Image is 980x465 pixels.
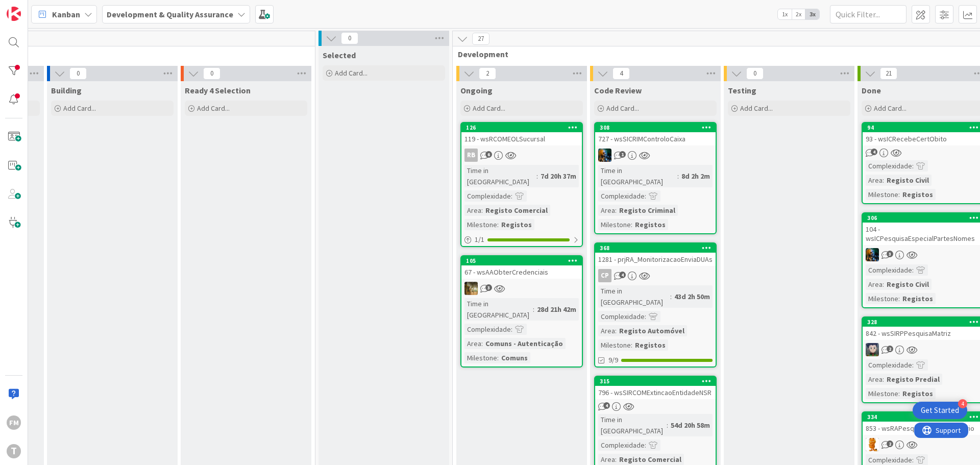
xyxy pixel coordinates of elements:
div: Milestone [598,339,631,351]
span: : [497,352,499,363]
div: Registos [632,219,668,230]
span: : [912,264,914,276]
img: RL [866,438,879,451]
div: Complexidade [598,439,645,451]
div: Time in [GEOGRAPHIC_DATA] [464,298,533,321]
span: : [536,170,538,182]
span: Building [51,85,82,95]
div: Open Get Started checklist, remaining modules: 4 [913,402,967,419]
span: : [645,311,646,322]
div: Registos [900,388,936,399]
span: : [511,324,512,335]
div: Registos [900,189,936,200]
span: Ongoing [460,85,493,95]
div: 727 - wsSICRIMControloCaixa [595,132,716,145]
span: Add Card... [740,104,773,113]
div: 796 - wsSIRCOMExtincaoEntidadeNSR [595,386,716,399]
div: Time in [GEOGRAPHIC_DATA] [598,414,667,436]
div: Complexidade [598,311,645,322]
div: 4 [958,399,967,408]
span: : [631,219,632,230]
input: Quick Filter... [830,5,906,23]
img: JC [598,149,611,162]
div: Comuns [499,352,530,363]
span: 21 [880,67,897,80]
div: Area [866,279,883,290]
div: 43d 2h 50m [672,291,713,302]
div: Milestone [866,293,898,304]
div: Registos [632,339,668,351]
span: : [883,374,884,385]
span: 2x [792,9,805,19]
span: Testing [728,85,756,95]
div: Area [598,325,615,336]
span: 0 [203,67,220,80]
span: : [898,293,900,304]
span: : [615,325,617,336]
div: 3681281 - prjRA_MonitorizacaoEnviaDUAs [595,243,716,266]
div: Complexidade [866,359,912,371]
span: : [481,205,483,216]
span: Code Review [594,85,642,95]
div: 308727 - wsSICRIMControloCaixa [595,123,716,145]
div: FM [7,415,21,430]
div: Complexidade [464,190,511,202]
span: : [511,190,512,202]
div: Area [598,205,615,216]
div: 54d 20h 58m [668,420,713,431]
div: Registo Automóvel [617,325,687,336]
span: : [912,359,914,371]
span: 1x [778,9,792,19]
span: Done [862,85,881,95]
span: 0 [746,67,764,80]
div: RB [464,149,478,162]
span: : [912,160,914,172]
div: 315 [600,378,716,385]
span: 3 [887,251,893,257]
span: : [615,454,617,465]
div: Registo Civil [884,175,932,186]
span: Selected [323,50,356,60]
span: Add Card... [874,104,906,113]
span: 3x [805,9,819,19]
div: Milestone [464,219,497,230]
div: 315796 - wsSIRCOMExtincaoEntidadeNSR [595,377,716,399]
div: 105 [466,257,582,264]
div: 10567 - wsAAObterCredenciais [461,256,582,279]
span: 2 [887,440,893,447]
div: 8d 2h 2m [679,170,713,182]
span: 1 / 1 [475,234,484,245]
b: Development & Quality Assurance [107,9,233,19]
span: 1 [619,151,626,158]
div: Area [464,338,481,349]
div: RB [461,149,582,162]
div: Get Started [921,405,959,415]
div: Registo Criminal [617,205,678,216]
span: 4 [619,272,626,278]
span: : [533,304,534,315]
div: Time in [GEOGRAPHIC_DATA] [464,165,536,187]
span: : [497,219,499,230]
div: 126 [466,124,582,131]
span: Development [458,49,979,59]
span: : [481,338,483,349]
div: 105 [461,256,582,265]
span: : [898,189,900,200]
img: JC [464,282,478,295]
span: 6 [485,151,492,158]
span: Add Card... [606,104,639,113]
div: Milestone [866,189,898,200]
span: Support [21,2,46,14]
div: 1/1 [461,233,582,246]
span: : [631,339,632,351]
span: : [898,388,900,399]
div: Area [866,175,883,186]
div: JC [595,149,716,162]
a: 10567 - wsAAObterCredenciaisJCTime in [GEOGRAPHIC_DATA]:28d 21h 42mComplexidade:Area:Comuns - Aut... [460,255,583,368]
span: 4 [871,149,877,155]
span: Add Card... [197,104,230,113]
div: Registo Comercial [617,454,684,465]
span: : [670,291,672,302]
div: Milestone [598,219,631,230]
div: 315 [595,377,716,386]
